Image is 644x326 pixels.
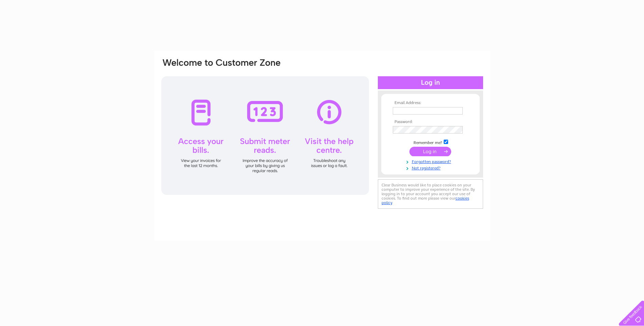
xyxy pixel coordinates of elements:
[409,147,451,156] input: Submit
[378,179,483,209] div: Clear Business would like to place cookies on your computer to improve your experience of the sit...
[391,139,470,145] td: Remember me?
[393,158,470,164] a: Forgotten password?
[382,196,469,205] a: cookies policy
[391,101,470,105] th: Email Address:
[391,120,470,124] th: Password:
[393,164,470,171] a: Not registered?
